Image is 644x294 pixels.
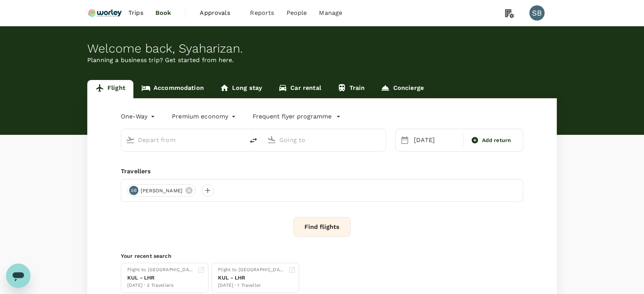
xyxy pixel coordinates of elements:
[129,186,138,195] div: SB
[253,112,341,121] button: Frequent flyer programme
[128,8,143,18] span: Trips
[138,134,228,146] input: Depart from
[87,56,557,65] p: Planning a business trip? Get started from here.
[250,8,274,18] span: Reports
[319,8,342,18] span: Manage
[136,187,187,195] span: [PERSON_NAME]
[411,133,462,148] div: [DATE]
[218,274,285,282] div: KUL - LHR
[286,8,307,18] span: People
[529,5,545,21] div: SB
[200,8,238,18] span: Approvals
[127,274,194,282] div: KUL - LHR
[172,110,237,123] div: Premium economy
[6,264,30,288] iframe: Button to launch messaging window
[218,282,285,289] div: [DATE] · 1 Traveller
[127,184,195,197] div: SB[PERSON_NAME]
[127,282,194,289] div: [DATE] · 3 Travellers
[127,266,194,274] div: Flight to [GEOGRAPHIC_DATA]
[155,8,171,18] span: Book
[373,80,431,98] a: Concierge
[218,266,285,274] div: Flight to [GEOGRAPHIC_DATA]
[329,80,373,98] a: Train
[270,80,329,98] a: Car rental
[293,217,351,237] button: Find flights
[482,136,511,144] span: Add return
[87,80,133,98] a: Flight
[121,167,523,176] div: Travellers
[87,42,557,56] div: Welcome back , Syaharizan .
[133,80,212,98] a: Accommodation
[87,5,122,21] img: Ranhill Worley Sdn Bhd
[244,131,263,150] button: delete
[253,112,332,121] p: Frequent flyer programme
[121,110,157,123] div: One-Way
[279,134,370,146] input: Going to
[212,80,270,98] a: Long stay
[380,139,382,141] button: Open
[121,252,523,260] p: Your recent search
[239,139,240,141] button: Open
